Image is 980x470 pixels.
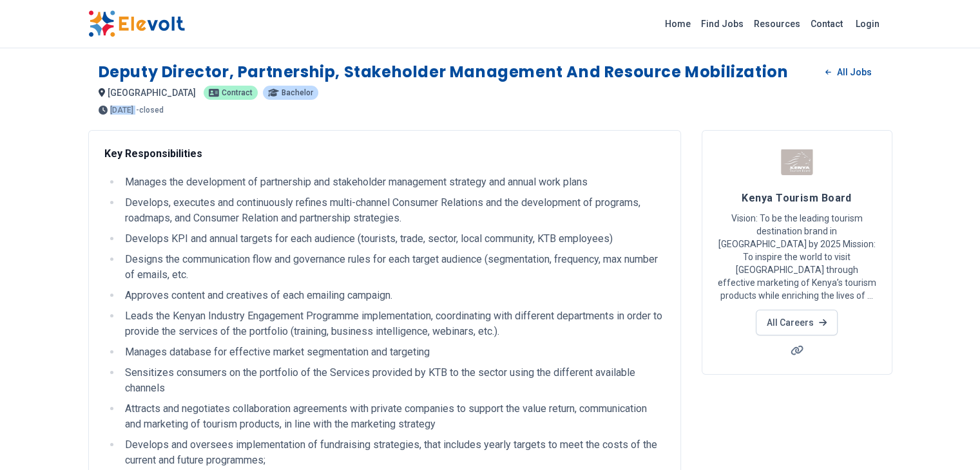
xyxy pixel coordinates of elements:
a: All Careers [756,310,838,335]
img: Elevolt [88,10,185,37]
h1: Deputy Director, Partnership, Stakeholder Management and Resource Mobilization [99,62,789,82]
img: Kenya Tourism Board [781,146,813,178]
li: Designs the communication flow and governance rules for each target audience (segmentation, frequ... [121,252,665,283]
a: Contact [805,14,848,34]
span: [DATE] [110,106,133,114]
strong: Key Responsibilities [104,147,202,160]
li: Attracts and negotiates collaboration agreements with private companies to support the value retu... [121,401,665,432]
span: Contract [222,89,253,97]
li: Approves content and creatives of each emailing campaign. [121,288,665,303]
li: Manages the development of partnership and stakeholder management strategy and annual work plans [121,174,665,190]
span: Bachelor [282,89,313,97]
p: - closed [136,106,164,114]
li: Manages database for effective market segmentation and targeting [121,344,665,360]
a: Home [660,14,696,34]
li: Develops and oversees implementation of fundraising strategies, that includes yearly targets to m... [121,437,665,468]
a: Resources [749,14,805,34]
a: Login [848,11,887,37]
li: Sensitizes consumers on the portfolio of the Services provided by KTB to the sector using the dif... [121,365,665,396]
li: Develops, executes and continuously refines multi-channel Consumer Relations and the development ... [121,195,665,226]
a: All Jobs [815,62,881,82]
li: Develops KPI and annual targets for each audience (tourists, trade, sector, local community, KTB ... [121,231,665,247]
span: [GEOGRAPHIC_DATA] [108,88,196,98]
li: Leads the Kenyan Industry Engagement Programme implementation, coordinating with different depart... [121,308,665,339]
a: Find Jobs [696,14,749,34]
iframe: Chat Widget [916,408,980,470]
p: Vision: To be the leading tourism destination brand in [GEOGRAPHIC_DATA] by 2025 Mission: To insp... [718,212,876,302]
span: Kenya Tourism Board [742,192,852,204]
